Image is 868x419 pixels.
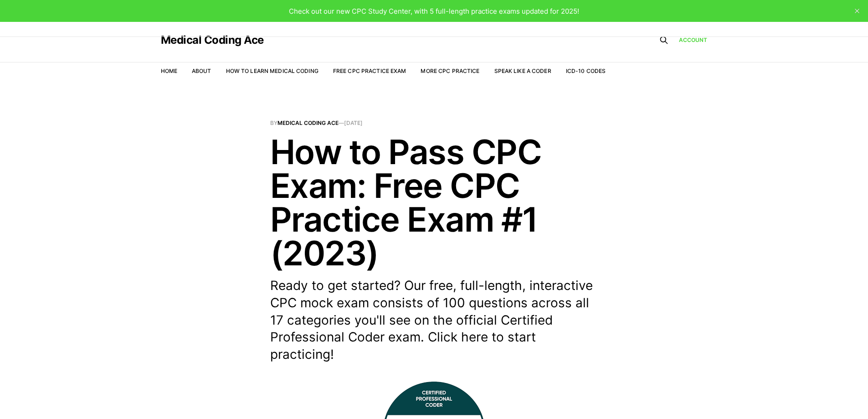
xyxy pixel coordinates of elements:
[161,35,264,46] a: Medical Coding Ace
[192,67,211,74] a: About
[850,4,864,18] button: close
[421,67,479,74] a: More CPC Practice
[344,119,363,126] time: [DATE]
[226,67,318,74] a: How to Learn Medical Coding
[277,119,339,126] a: Medical Coding Ace
[820,374,868,419] iframe: portal-trigger
[333,67,406,74] a: Free CPC Practice Exam
[270,277,598,363] p: Ready to get started? Our free, full-length, interactive CPC mock exam consists of 100 questions ...
[161,67,177,74] a: Home
[270,120,598,126] span: By —
[679,36,708,44] a: Account
[289,7,579,16] span: Check out our new CPC Study Center, with 5 full-length practice exams updated for 2025!
[566,67,606,74] a: ICD-10 Codes
[494,67,551,74] a: Speak Like a Coder
[270,135,598,270] h1: How to Pass CPC Exam: Free CPC Practice Exam #1 (2023)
